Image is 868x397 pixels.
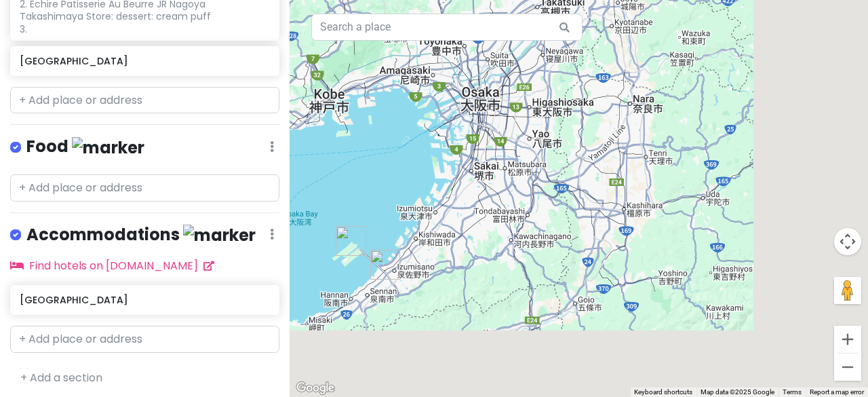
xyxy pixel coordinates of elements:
a: Terms [783,388,802,396]
h4: Accommodations [26,224,256,246]
h6: [GEOGRAPHIC_DATA] [20,294,269,306]
a: Report a map error [810,388,864,396]
h4: Food [26,136,144,158]
div: Kansai International Airport [336,226,366,256]
input: + Add place or address [10,174,279,202]
img: marker [183,225,256,246]
input: + Add place or address [10,87,279,114]
img: Google [293,379,338,397]
h6: [GEOGRAPHIC_DATA] [20,55,269,67]
button: Map camera controls [834,228,861,255]
img: marker [72,137,144,158]
button: Zoom in [834,326,861,353]
input: + Add place or address [10,326,279,353]
button: Drag Pegman onto the map to open Street View [834,277,861,304]
a: Find hotels on [DOMAIN_NAME] [10,258,214,273]
a: Open this area in Google Maps (opens a new window) [293,379,338,397]
div: Hotel Aston Plaza Kansai Airport [370,250,400,280]
button: Zoom out [834,354,861,381]
input: Search a place [311,14,583,41]
span: Map data ©2025 Google [701,388,774,396]
button: Keyboard shortcuts [634,387,692,397]
a: + Add a section [20,370,102,385]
